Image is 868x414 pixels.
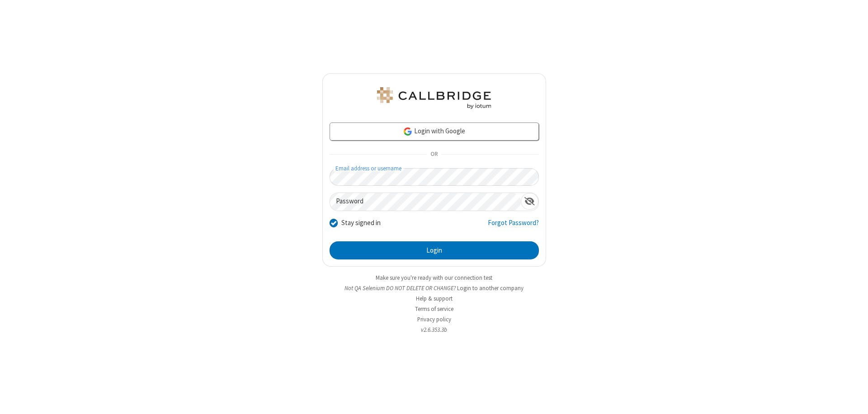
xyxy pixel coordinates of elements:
iframe: Chat [845,390,861,408]
button: Login to another company [457,284,524,292]
input: Password [330,193,521,211]
a: Terms of service [415,305,453,313]
label: Stay signed in [341,218,381,228]
a: Login with Google [330,122,539,141]
a: Make sure you're ready with our connection test [376,274,492,282]
img: google-icon.png [403,127,413,136]
li: Not QA Selenium DO NOT DELETE OR CHANGE? [322,284,546,292]
img: QA Selenium DO NOT DELETE OR CHANGE [375,87,493,109]
a: Privacy policy [417,315,451,323]
input: Email address or username [330,168,539,186]
a: Help & support [416,295,453,302]
span: OR [427,148,441,161]
div: Show password [521,193,538,210]
li: v2.6.353.3b [322,325,546,334]
a: Forgot Password? [488,218,539,235]
button: Login [330,241,539,259]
